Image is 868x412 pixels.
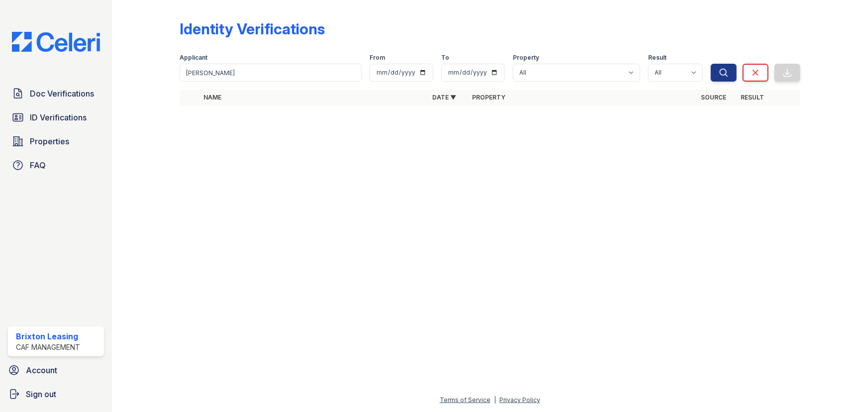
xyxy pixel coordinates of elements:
a: Doc Verifications [8,84,104,103]
a: Source [701,94,726,101]
a: Date ▼ [432,94,456,101]
a: Account [4,360,108,380]
label: From [370,54,385,62]
label: To [441,54,449,62]
a: FAQ [8,155,104,175]
a: Terms of Service [440,396,490,404]
div: CAF Management [16,342,80,352]
label: Applicant [180,54,207,62]
img: CE_Logo_Blue-a8612792a0a2168367f1c8372b55b34899dd931a85d93a1a3d3e32e68fde9ad4.png [4,32,108,52]
label: Property [513,54,539,62]
div: Brixton Leasing [16,330,80,342]
div: | [494,396,496,404]
span: Properties [30,135,69,147]
label: Result [648,54,667,62]
span: Account [26,364,57,376]
a: ID Verifications [8,107,104,127]
a: Property [472,94,505,101]
a: Privacy Policy [499,396,540,404]
span: Doc Verifications [30,88,94,100]
div: Identity Verifications [180,20,325,38]
span: FAQ [30,159,46,171]
span: ID Verifications [30,111,87,123]
a: Sign out [4,384,108,404]
a: Result [741,94,764,101]
a: Name [203,94,221,101]
span: Sign out [26,388,56,400]
a: Properties [8,131,104,151]
input: Search by name or phone number [180,64,362,82]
